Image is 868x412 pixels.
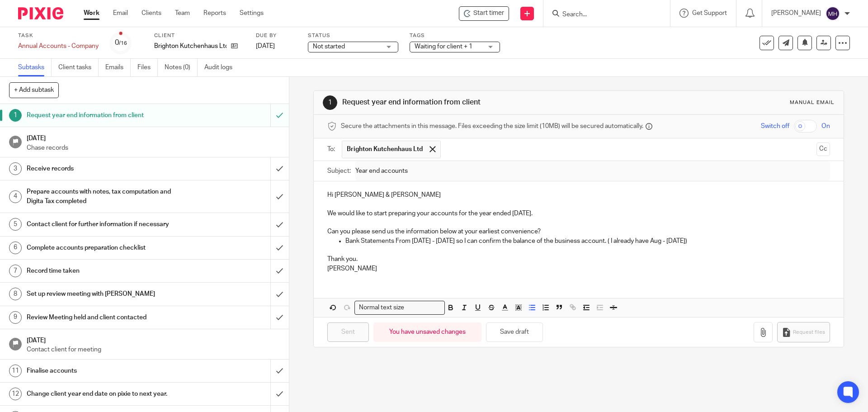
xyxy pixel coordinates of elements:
[9,365,22,377] div: 11
[9,288,22,300] div: 8
[256,32,297,39] label: Due by
[240,9,264,18] a: Settings
[142,9,161,18] a: Clients
[27,241,183,255] h1: Complete accounts preparation checklist
[826,6,840,21] img: svg%3E
[821,122,830,131] span: On
[84,9,99,18] a: Work
[27,185,183,208] h1: Prepare accounts with notes, tax computation and Digita Tax completed
[27,162,183,175] h1: Receive records
[27,334,280,345] h1: [DATE]
[18,32,99,39] label: Task
[27,264,183,278] h1: Record time taken
[561,11,643,19] input: Search
[9,265,22,277] div: 7
[27,143,280,152] p: Chase records
[175,9,190,18] a: Team
[410,32,500,39] label: Tags
[27,345,280,354] p: Contact client for meeting
[137,59,158,76] a: Files
[165,59,198,76] a: Notes (0)
[119,41,127,46] small: /16
[327,255,830,264] p: Thank you.
[18,7,63,19] img: Pixie
[415,43,472,50] span: Waiting for client + 1
[345,237,830,246] p: Bank Statements From [DATE] - [DATE] so I can confirm the balance of the business account. ( I al...
[354,301,445,315] div: Search for option
[327,209,830,218] p: We would like to start preparing your accounts for the year ended [DATE].
[327,322,369,342] input: Sent
[154,32,245,39] label: Client
[27,311,183,324] h1: Review Meeting held and client contacted
[9,242,22,254] div: 6
[342,98,598,107] h1: Request year end information from client
[373,322,481,342] div: You have unsaved changes
[816,142,830,156] button: Cc
[341,122,643,131] span: Secure the attachments in this message. Files exceeding the size limit (10MB) will be secured aut...
[9,190,22,203] div: 4
[9,388,22,400] div: 12
[347,145,423,154] span: Brighton Kutchenhaus Ltd
[204,59,239,76] a: Audit logs
[27,218,183,231] h1: Contact client for further information if necessary
[27,109,183,122] h1: Request year end information from client
[473,9,504,18] span: Start timer
[9,162,22,175] div: 3
[327,145,337,154] label: To:
[27,132,280,143] h1: [DATE]
[27,364,183,378] h1: Finalise accounts
[105,59,131,76] a: Emails
[486,322,543,342] button: Save draft
[27,287,183,301] h1: Set up review meeting with [PERSON_NAME]
[203,9,226,18] a: Reports
[9,218,22,231] div: 5
[327,227,830,236] p: Can you please send us the information below at your earliest convenience?
[407,303,439,313] input: Search for option
[327,166,351,175] label: Subject:
[18,42,99,51] div: Annual Accounts - Company
[256,43,275,49] span: [DATE]
[357,303,406,313] span: Normal text size
[327,264,830,273] p: [PERSON_NAME]
[18,59,52,76] a: Subtasks
[9,82,59,98] button: + Add subtask
[777,322,830,342] button: Request files
[459,6,509,21] div: Brighton Kutchenhaus Ltd - Annual Accounts - Company
[313,43,345,50] span: Not started
[327,190,830,199] p: Hi [PERSON_NAME] & [PERSON_NAME]
[113,9,128,18] a: Email
[115,38,127,48] div: 0
[27,387,183,401] h1: Change client year end date on pixie to next year.
[323,95,337,110] div: 1
[58,59,99,76] a: Client tasks
[761,122,789,131] span: Switch off
[793,329,825,336] span: Request files
[154,42,226,51] p: Brighton Kutchenhaus Ltd
[9,109,22,122] div: 1
[790,99,835,106] div: Manual email
[692,10,727,16] span: Get Support
[771,9,821,18] p: [PERSON_NAME]
[9,311,22,324] div: 9
[308,32,398,39] label: Status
